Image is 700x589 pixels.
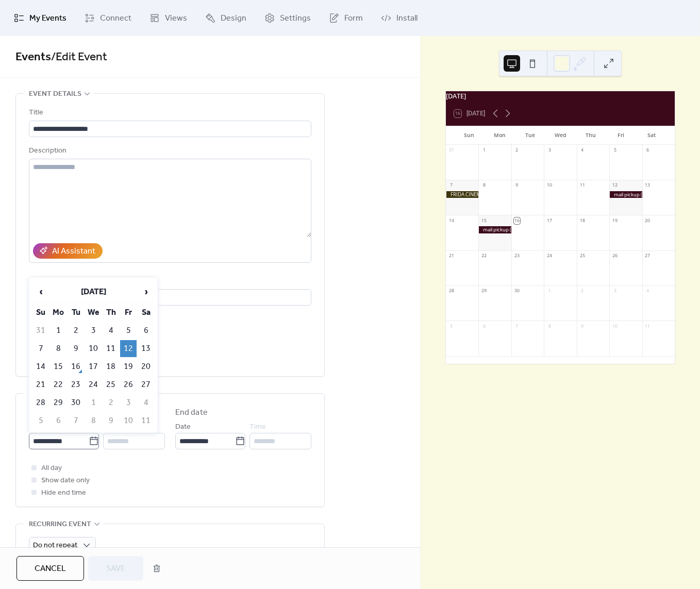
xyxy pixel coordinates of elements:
span: All day [41,462,62,475]
div: 8 [546,323,553,329]
div: 7 [514,323,520,329]
a: Design [197,4,254,32]
div: 28 [448,288,455,294]
div: 20 [644,217,651,224]
a: My Events [6,4,74,32]
td: 20 [138,358,154,375]
div: 13 [644,182,651,189]
div: 7 [448,182,455,189]
div: 10 [546,182,553,189]
td: 16 [68,358,84,375]
span: Time [249,421,266,433]
div: 27 [644,253,651,259]
th: Fr [120,304,137,321]
a: Install [373,4,425,32]
td: 4 [103,322,119,339]
span: Settings [280,12,311,25]
th: [DATE] [50,281,137,303]
td: 15 [50,358,66,375]
div: 14 [448,217,455,224]
div: 18 [579,217,585,224]
td: 31 [32,322,49,339]
div: FRIDA CINEMA PICKUP/DROPOFF NEGS [446,191,478,198]
div: [DATE] [446,91,675,101]
div: 25 [579,253,585,259]
div: Sat [636,126,666,145]
div: 5 [612,147,618,154]
div: 15 [481,217,487,224]
td: 10 [85,340,102,357]
div: 9 [579,323,585,329]
div: 2 [579,288,585,294]
td: 27 [138,376,154,393]
td: 13 [138,340,154,357]
div: 1 [481,147,487,154]
div: Location [29,275,309,288]
td: 17 [85,358,102,375]
div: 5 [448,323,455,329]
a: Form [321,4,371,32]
td: 30 [68,394,84,411]
span: Recurring event [29,518,91,531]
span: My Events [29,12,66,25]
span: Do not repeat [33,538,77,552]
div: 29 [481,288,487,294]
span: Design [221,12,246,25]
th: Th [103,304,119,321]
div: 4 [579,147,585,154]
td: 7 [32,340,49,357]
span: Time [103,421,120,433]
span: Views [165,12,187,25]
span: Install [396,12,418,25]
td: 5 [32,412,49,429]
span: Connect [100,12,131,25]
a: Settings [257,4,319,32]
td: 14 [32,358,49,375]
a: Views [142,4,195,32]
div: 2 [514,147,520,154]
td: 2 [68,322,84,339]
td: 3 [85,322,102,339]
td: 11 [103,340,119,357]
div: 22 [481,253,487,259]
div: 11 [644,323,651,329]
div: Wed [545,126,575,145]
a: Events [15,46,51,69]
td: 23 [68,376,84,393]
td: 8 [50,340,66,357]
div: 8 [481,182,487,189]
span: Event details [29,88,81,100]
div: 16 [514,217,520,224]
div: mail pickup (PO BOX) [609,191,642,198]
div: Tue [515,126,545,145]
span: Hide end time [41,487,86,499]
th: Sa [138,304,154,321]
td: 2 [103,394,119,411]
div: Fri [606,126,636,145]
td: 22 [50,376,66,393]
td: 28 [32,394,49,411]
div: 12 [612,182,618,189]
div: mail pickup (PO BOX) [478,226,511,233]
div: 17 [546,217,553,224]
td: 1 [85,394,102,411]
td: 6 [138,322,154,339]
td: 8 [85,412,102,429]
td: 7 [68,412,84,429]
th: We [85,304,102,321]
td: 9 [68,340,84,357]
div: Thu [575,126,606,145]
div: 6 [481,323,487,329]
td: 12 [120,340,137,357]
td: 4 [138,394,154,411]
div: 11 [579,182,585,189]
span: Show date only [41,475,90,487]
div: 21 [448,253,455,259]
div: 24 [546,253,553,259]
div: 19 [612,217,618,224]
span: Date [175,421,191,433]
td: 25 [103,376,119,393]
div: 26 [612,253,618,259]
span: ‹ [33,281,48,302]
td: 19 [120,358,137,375]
